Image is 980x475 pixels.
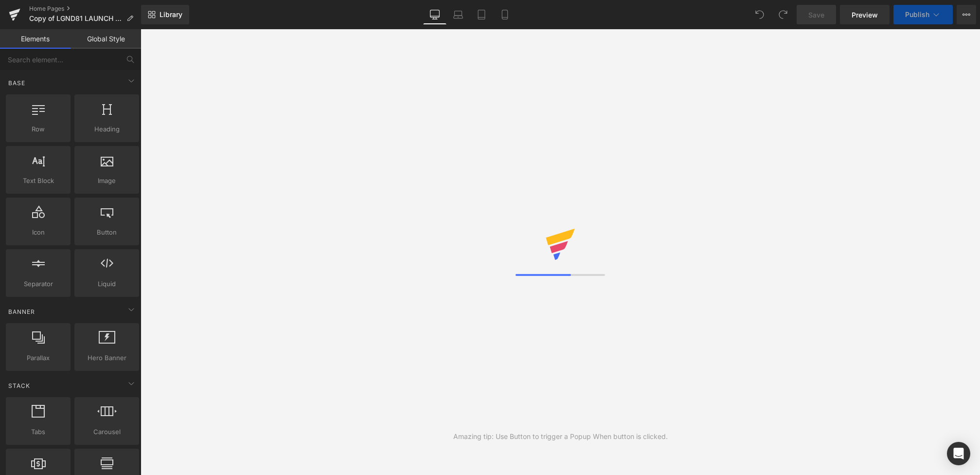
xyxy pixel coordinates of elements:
[9,427,68,437] span: Tabs
[947,442,970,465] div: Open Intercom Messenger
[493,5,517,24] a: Mobile
[71,29,141,49] a: Global Style
[9,176,68,186] span: Text Block
[29,15,123,22] span: Copy of LGND81 LAUNCH - B Test
[453,431,668,442] div: Amazing tip: Use Button to trigger a Popup When button is clicked.
[840,5,890,24] a: Preview
[9,353,68,363] span: Parallax
[160,10,182,19] span: Library
[7,78,26,88] span: Base
[29,5,141,13] a: Home Pages
[423,5,446,24] a: Desktop
[77,227,136,237] span: Button
[446,5,470,24] a: Laptop
[141,5,189,24] a: New Library
[9,279,68,289] span: Separator
[773,5,793,24] button: Redo
[7,381,31,390] span: Stack
[852,10,878,20] span: Preview
[470,5,493,24] a: Tablet
[77,279,136,289] span: Liquid
[77,124,136,134] span: Heading
[957,5,976,24] button: More
[750,5,769,24] button: Undo
[9,124,68,134] span: Row
[77,427,136,437] span: Carousel
[9,227,68,237] span: Icon
[7,307,36,316] span: Banner
[77,353,136,363] span: Hero Banner
[77,176,136,186] span: Image
[893,5,953,24] button: Publish
[808,10,824,20] span: Save
[905,11,929,18] span: Publish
